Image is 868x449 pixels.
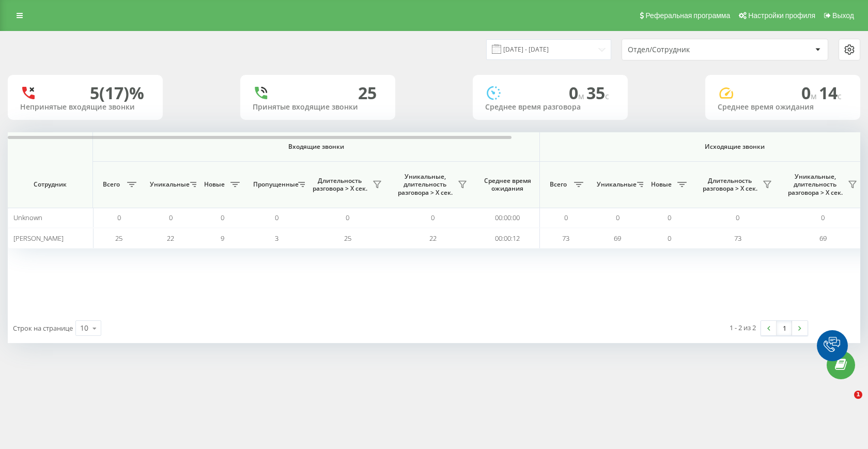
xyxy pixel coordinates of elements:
span: Всего [545,180,571,189]
div: Непринятые входящие звонки [20,103,150,112]
span: 73 [734,234,741,243]
span: 69 [819,234,827,243]
span: Сотрудник [17,180,84,189]
span: c [838,90,842,102]
span: 0 [346,213,349,222]
span: м [811,90,819,102]
span: 0 [275,213,278,222]
div: Отдел/Сотрудник [628,45,751,54]
span: 0 [117,213,121,222]
div: Среднее время ожидания [718,103,848,112]
span: Новые [648,180,674,189]
iframe: Intercom live chat [833,391,858,415]
div: 25 [358,83,377,103]
span: 9 [221,234,224,243]
span: 0 [569,82,586,104]
span: 0 [668,213,671,222]
span: Уникальные [597,180,634,189]
span: 1 [854,391,862,399]
span: 0 [564,213,568,222]
div: Принятые входящие звонки [253,103,383,112]
td: 00:00:00 [475,208,540,228]
span: 0 [431,213,435,222]
span: c [605,90,609,102]
span: Среднее время ожидания [483,177,532,193]
span: Всего [98,180,124,189]
span: Пропущенные [253,180,295,189]
span: Настройки профиля [748,11,815,20]
span: 0 [169,213,173,222]
span: 0 [821,213,825,222]
span: Реферальная программа [645,11,730,20]
span: Unknown [13,213,42,222]
span: [PERSON_NAME] [13,234,64,243]
span: Уникальные, длительность разговора > Х сек. [785,173,845,197]
span: 22 [429,234,437,243]
div: 1 - 2 из 2 [730,322,756,333]
span: 22 [167,234,174,243]
td: 00:00:12 [475,228,540,248]
span: Строк на странице [13,323,73,333]
span: Длительность разговора > Х сек. [700,177,760,193]
div: 5 (17)% [90,83,144,103]
span: 0 [801,82,819,104]
span: 3 [275,234,278,243]
span: 69 [614,234,621,243]
span: 0 [736,213,739,222]
div: Среднее время разговора [485,103,615,112]
span: 0 [668,234,671,243]
span: 0 [221,213,224,222]
span: Длительность разговора > Х сек. [310,177,369,193]
span: 73 [562,234,569,243]
a: 1 [777,321,792,335]
span: 35 [586,82,609,104]
span: 14 [819,82,842,104]
span: 25 [115,234,122,243]
div: 10 [80,323,88,333]
span: 25 [344,234,351,243]
span: Уникальные [150,180,187,189]
span: 0 [616,213,619,222]
span: Входящие звонки [120,143,513,151]
span: Уникальные, длительность разговора > Х сек. [395,173,455,197]
span: Выход [832,11,854,20]
span: Новые [202,180,227,189]
span: м [578,90,586,102]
